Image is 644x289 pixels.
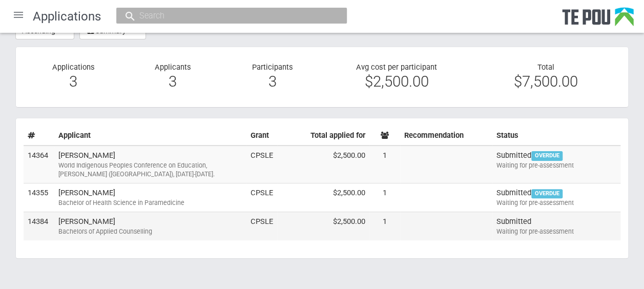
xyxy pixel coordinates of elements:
[322,63,471,92] div: Avg cost per participant
[471,63,620,87] div: Total
[58,161,242,179] div: World Indigenous Peoples Conference on Education, [PERSON_NAME] ([GEOGRAPHIC_DATA]), [DATE]-[DATE].
[24,63,123,92] div: Applications
[24,183,54,212] td: 14355
[136,10,317,21] input: Search
[277,146,369,183] td: $2,500.00
[329,77,463,86] div: $2,500.00
[496,198,616,208] div: Waiting for pre-assessment
[54,183,246,212] td: [PERSON_NAME]
[531,151,563,160] span: OVERDUE
[123,63,222,92] div: Applicants
[131,77,215,86] div: 3
[24,212,54,240] td: 14384
[496,161,616,170] div: Waiting for pre-assessment
[369,212,400,240] td: 1
[246,146,277,183] td: CPSLE
[54,146,246,183] td: [PERSON_NAME]
[277,183,369,212] td: $2,500.00
[222,63,322,92] div: Participants
[246,183,277,212] td: CPSLE
[492,183,620,212] td: Submitted
[246,126,277,146] th: Grant
[400,126,492,146] th: Recommendation
[54,126,246,146] th: Applicant
[58,227,242,236] div: Bachelors of Applied Counselling
[246,212,277,240] td: CPSLE
[531,189,563,198] span: OVERDUE
[277,126,369,146] th: Total applied for
[54,212,246,240] td: [PERSON_NAME]
[31,77,115,86] div: 3
[369,183,400,212] td: 1
[496,227,616,236] div: Waiting for pre-assessment
[58,198,242,208] div: Bachelor of Health Science in Paramedicine
[277,212,369,240] td: $2,500.00
[492,146,620,183] td: Submitted
[369,146,400,183] td: 1
[492,126,620,146] th: Status
[492,212,620,240] td: Submitted
[24,146,54,183] td: 14364
[479,77,613,86] div: $7,500.00
[230,77,314,86] div: 3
